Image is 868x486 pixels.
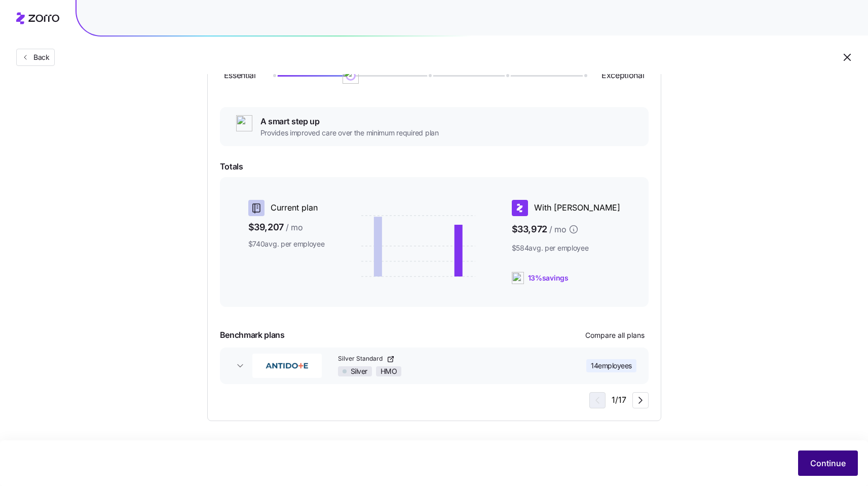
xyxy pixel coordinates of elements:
span: $39,207 [248,220,325,235]
span: $33,972 [512,220,620,239]
div: 1 / 17 [589,392,649,408]
a: Silver Standard [338,355,557,363]
span: Silver Standard [338,355,385,363]
span: HMO [381,367,397,376]
img: ai-icon.png [236,115,252,131]
span: Compare all plans [585,330,645,340]
button: Back [16,49,55,66]
div: Current plan [248,200,325,216]
span: Silver [351,367,367,376]
img: ai-icon.png [512,272,524,284]
img: ai-icon.png [343,67,359,84]
span: $584 avg. per employee [512,243,620,253]
span: Back [29,52,50,62]
span: / mo [549,223,567,236]
span: Continue [810,457,846,469]
span: 13% savings [528,273,569,283]
span: A smart step up [260,115,439,128]
span: Provides improved care over the minimum required plan [260,128,439,138]
button: Compare all plans [581,327,649,343]
span: Essential [224,69,256,82]
span: / mo [286,221,303,234]
button: Antidote Health PlanSilver StandardSilverHMO14employees [220,348,649,384]
button: Continue [798,450,858,476]
span: $740 avg. per employee [248,239,325,249]
span: Benchmark plans [220,329,285,341]
span: 14 employees [591,361,632,371]
div: With [PERSON_NAME] [512,200,620,216]
span: Totals [220,160,649,173]
span: Exceptional [601,69,644,82]
img: Antidote Health Plan [252,354,322,378]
